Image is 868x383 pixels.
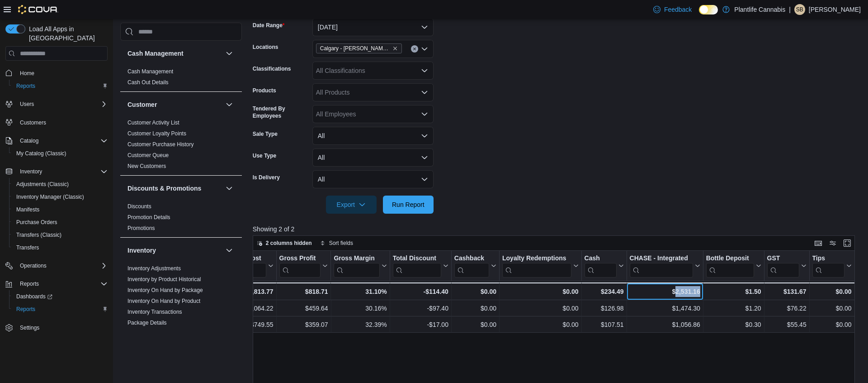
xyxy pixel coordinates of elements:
div: Gross Margin [334,254,379,263]
span: Reports [13,81,108,91]
button: Open list of options [421,89,428,96]
a: Inventory Transactions [127,309,182,315]
span: Manifests [13,204,108,215]
div: Bottle Deposit [706,254,754,278]
button: Manifests [9,203,111,216]
button: Display options [827,238,838,249]
a: Adjustments (Classic) [13,179,72,190]
span: Inventory Manager (Classic) [13,191,108,202]
span: Calgary - Shepard Regional [316,43,402,53]
label: Classifications [253,65,291,72]
div: $0.00 [502,286,579,297]
div: Loyalty Redemptions [502,254,571,263]
button: Discounts & Promotions [224,183,235,194]
div: -$17.00 [393,319,448,330]
a: Customer Activity List [127,120,179,126]
span: Promotions [127,225,155,232]
div: $107.51 [584,319,623,330]
div: $126.98 [584,303,623,314]
button: Home [2,66,111,79]
button: Open list of options [421,67,428,74]
button: Catalog [16,135,42,146]
button: Inventory [224,245,235,256]
span: Home [20,70,34,77]
span: Cash Out Details [127,79,169,86]
div: Samantha Berting [794,4,805,15]
button: Customer [224,99,235,110]
button: Cash Management [224,48,235,59]
a: Manifests [13,204,43,215]
span: 2 columns hidden [266,239,312,247]
div: $0.00 [454,303,496,314]
div: Cashback [454,254,489,263]
p: [PERSON_NAME] [809,4,861,15]
div: 31.10% [334,286,387,297]
div: $131.67 [767,286,806,297]
button: Transfers [9,241,111,254]
div: $1,474.30 [629,303,700,314]
label: Sale Type [253,130,278,138]
button: All [312,148,434,167]
div: Cash [584,254,616,278]
a: Inventory by Product Historical [127,276,201,282]
span: Purchase Orders [13,217,108,228]
span: Reports [13,304,108,315]
span: Customer Purchase History [127,141,194,148]
button: Bottle Deposit [706,254,761,278]
div: Tips [812,254,844,263]
a: Dashboards [9,290,111,303]
span: Catalog [20,137,38,144]
div: $0.00 [812,286,851,297]
a: Customers [16,117,50,128]
div: GST [767,254,799,263]
button: Inventory Manager (Classic) [9,191,111,203]
div: Total Discount [392,254,441,263]
span: Cash Management [127,68,173,75]
button: [DATE] [312,18,434,36]
button: Gross Profit [279,254,328,278]
button: CHASE - Integrated [629,254,700,278]
span: Dashboards [16,293,52,300]
span: Discounts [127,203,151,210]
div: $359.07 [279,319,328,330]
span: Customer Loyalty Points [127,130,186,137]
div: Total Cost [231,254,266,263]
button: Cashback [454,254,496,278]
button: Settings [2,321,111,334]
span: Inventory by Product Historical [127,276,201,283]
button: Cash Management [127,49,222,58]
div: $1,813.77 [231,286,273,297]
a: Transfers [13,242,42,253]
span: Inventory Transactions [127,308,182,316]
label: Use Type [253,152,276,159]
a: Customer Loyalty Points [127,130,186,137]
span: Customer Activity List [127,119,179,126]
span: Inventory Adjustments [127,265,181,272]
span: Customers [16,117,108,128]
a: Inventory On Hand by Product [127,298,200,304]
button: Reports [9,80,111,92]
div: Cash [584,254,616,263]
div: 32.39% [334,319,387,330]
label: Tendered By Employees [253,105,309,120]
span: Run Report [392,200,425,209]
label: Is Delivery [253,174,280,181]
div: Customer [120,117,242,175]
span: Transfers (Classic) [13,230,108,240]
span: Inventory On Hand by Package [127,287,203,294]
span: Reports [20,280,39,287]
a: New Customers [127,163,166,169]
a: Purchase Orders [13,217,61,228]
p: Showing 2 of 2 [253,225,861,234]
div: $1.20 [706,303,761,314]
button: Purchase Orders [9,216,111,229]
button: Customer [127,100,222,109]
label: Date Range [253,22,285,29]
span: Operations [20,262,47,269]
span: Settings [16,322,108,333]
div: $0.00 [812,303,851,314]
button: Export [326,196,377,214]
button: Operations [2,259,111,272]
div: Bottle Deposit [706,254,754,263]
span: Adjustments (Classic) [16,181,69,188]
